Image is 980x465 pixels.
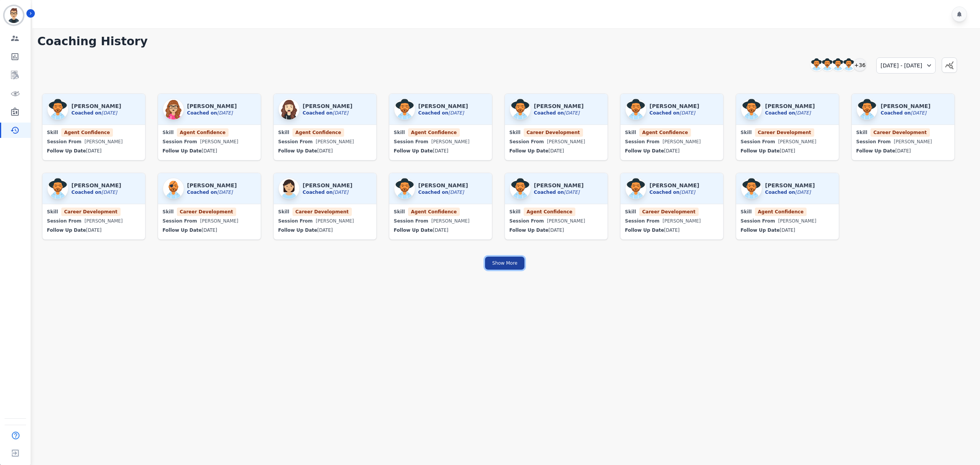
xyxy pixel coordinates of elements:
[650,110,699,116] div: Coached on
[894,136,932,148] div: [PERSON_NAME]
[61,128,113,137] span: Agent Confidence
[303,110,353,116] div: Coached on
[418,182,468,189] div: [PERSON_NAME]
[316,215,354,227] div: [PERSON_NAME]
[679,190,695,195] span: [DATE]
[876,57,936,74] div: [DATE] - [DATE]
[534,110,584,116] div: Coached on
[765,110,815,116] div: Coached on
[510,148,603,154] div: Follow Up Date
[765,189,815,195] div: Coached on
[663,136,701,148] div: [PERSON_NAME]
[317,228,333,233] span: [DATE]
[736,173,839,240] a: manager [PERSON_NAME] Coached on[DATE] SkillAgent Confidence Session From[PERSON_NAME] Follow Up ...
[394,178,415,199] img: manager
[187,102,237,110] div: [PERSON_NAME]
[795,110,811,116] span: [DATE]
[736,93,839,160] a: manager [PERSON_NAME] Coached on[DATE] SkillCareer Development Session From[PERSON_NAME] Follow U...
[625,98,647,120] img: manager
[389,93,492,160] a: manager [PERSON_NAME] Coached on[DATE] SkillAgent Confidence Session From[PERSON_NAME] Follow Up ...
[856,148,950,154] div: Follow Up Date
[278,227,372,233] div: Follow Up Date
[163,136,256,148] div: Session From
[755,128,814,137] span: Career Development
[177,208,236,216] span: Career Development
[278,209,372,215] div: Skill
[163,148,256,154] div: Follow Up Date
[547,136,585,148] div: [PERSON_NAME]
[394,129,487,136] div: Skill
[418,110,468,116] div: Coached on
[278,129,372,136] div: Skill
[524,208,575,216] span: Agent Confidence
[5,6,23,25] img: Bordered avatar
[625,136,719,148] div: Session From
[564,110,580,116] span: [DATE]
[303,102,353,110] div: [PERSON_NAME]
[620,93,724,160] a: manager [PERSON_NAME] Coached on[DATE] SkillAgent Confidence Session From[PERSON_NAME] Follow Up ...
[47,178,69,199] img: manager
[47,215,140,227] div: Session From
[741,227,834,233] div: Follow Up Date
[650,189,699,195] div: Coached on
[408,128,460,137] span: Agent Confidence
[163,129,256,136] div: Skill
[202,228,217,233] span: [DATE]
[505,93,608,160] a: manager [PERSON_NAME] Coached on[DATE] SkillCareer Development Session From[PERSON_NAME] Follow U...
[549,228,564,233] span: [DATE]
[741,98,762,120] img: manager
[278,148,372,154] div: Follow Up Date
[639,208,699,216] span: Career Development
[778,215,817,227] div: [PERSON_NAME]
[853,58,866,71] div: +36
[278,178,300,199] img: manager
[72,189,121,195] div: Coached on
[408,208,460,216] span: Agent Confidence
[625,215,719,227] div: Session From
[187,189,237,195] div: Coached on
[163,178,184,199] img: manager
[292,128,344,137] span: Agent Confidence
[741,215,834,227] div: Session From
[620,173,724,240] a: manager [PERSON_NAME] Coached on[DATE] SkillCareer Development Session From[PERSON_NAME] Follow U...
[187,110,237,116] div: Coached on
[679,110,695,116] span: [DATE]
[86,228,102,233] span: [DATE]
[431,215,470,227] div: [PERSON_NAME]
[485,257,524,270] button: Show More
[163,98,184,120] img: manager
[881,110,931,116] div: Coached on
[664,228,680,233] span: [DATE]
[564,190,580,195] span: [DATE]
[316,136,354,148] div: [PERSON_NAME]
[895,148,911,154] span: [DATE]
[881,102,931,110] div: [PERSON_NAME]
[72,110,121,116] div: Coached on
[871,128,930,137] span: Career Development
[38,34,972,48] h1: Coaching History
[650,182,699,189] div: [PERSON_NAME]
[524,128,583,137] span: Career Development
[394,136,487,148] div: Session From
[394,227,487,233] div: Follow Up Date
[389,173,492,240] a: manager [PERSON_NAME] Coached on[DATE] SkillAgent Confidence Session From[PERSON_NAME] Follow Up ...
[639,128,691,137] span: Agent Confidence
[780,148,795,154] span: [DATE]
[650,102,699,110] div: [PERSON_NAME]
[72,182,121,189] div: [PERSON_NAME]
[448,110,464,116] span: [DATE]
[394,98,415,120] img: manager
[433,228,449,233] span: [DATE]
[278,98,300,120] img: manager
[418,102,468,110] div: [PERSON_NAME]
[741,209,834,215] div: Skill
[448,190,464,195] span: [DATE]
[200,215,238,227] div: [PERSON_NAME]
[505,173,608,240] a: manager [PERSON_NAME] Coached on[DATE] SkillAgent Confidence Session From[PERSON_NAME] Follow Up ...
[292,208,352,216] span: Career Development
[765,182,815,189] div: [PERSON_NAME]
[549,148,564,154] span: [DATE]
[217,110,233,116] span: [DATE]
[303,182,353,189] div: [PERSON_NAME]
[741,148,834,154] div: Follow Up Date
